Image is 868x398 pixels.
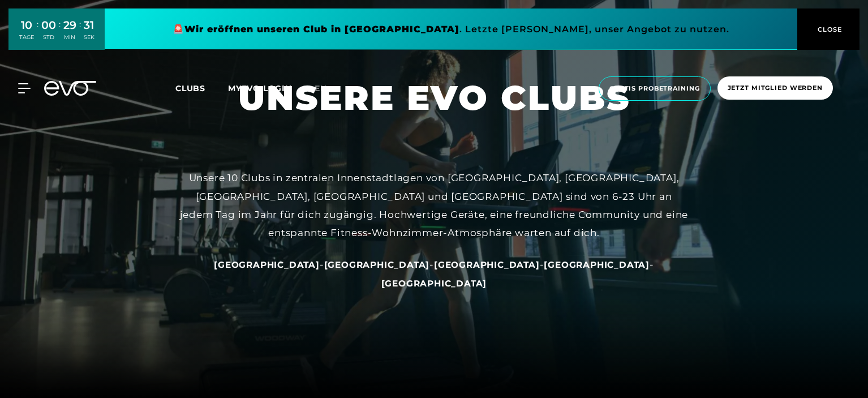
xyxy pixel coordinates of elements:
div: MIN [63,33,76,41]
span: [GEOGRAPHIC_DATA] [214,259,320,270]
a: Jetzt Mitglied werden [714,76,836,101]
span: CLOSE [815,24,843,35]
button: CLOSE [797,8,860,50]
a: [GEOGRAPHIC_DATA] [381,277,487,289]
span: Jetzt Mitglied werden [728,83,823,93]
a: [GEOGRAPHIC_DATA] [434,259,540,270]
a: Clubs [175,83,228,93]
a: Gratis Probetraining [595,76,714,101]
div: 29 [63,17,76,33]
span: en [315,83,327,93]
a: [GEOGRAPHIC_DATA] [324,259,430,270]
span: [GEOGRAPHIC_DATA] [324,259,430,270]
div: : [59,18,61,48]
div: : [79,18,81,48]
div: 31 [84,17,94,33]
span: [GEOGRAPHIC_DATA] [544,259,650,270]
span: [GEOGRAPHIC_DATA] [381,278,487,289]
a: en [315,82,341,95]
div: - - - - [179,255,689,292]
div: STD [41,33,56,41]
div: : [37,18,38,48]
span: [GEOGRAPHIC_DATA] [434,259,540,270]
a: MYEVO LOGIN [228,83,292,93]
span: Gratis Probetraining [609,84,700,93]
div: TAGE [19,33,34,41]
div: SEK [84,33,94,41]
div: 10 [19,17,34,33]
div: Unsere 10 Clubs in zentralen Innenstadtlagen von [GEOGRAPHIC_DATA], [GEOGRAPHIC_DATA], [GEOGRAPHI... [179,169,689,242]
div: 00 [41,17,56,33]
a: [GEOGRAPHIC_DATA] [214,259,320,270]
span: Clubs [175,83,205,93]
a: [GEOGRAPHIC_DATA] [544,259,650,270]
